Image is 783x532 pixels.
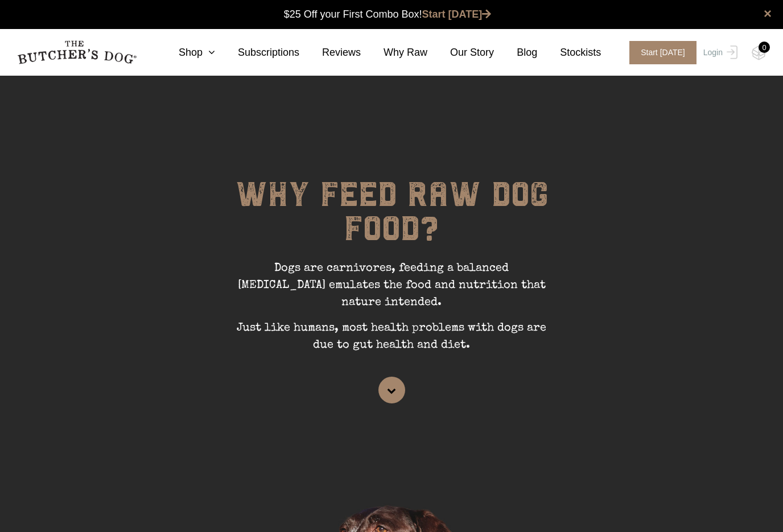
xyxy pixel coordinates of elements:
a: Start [DATE] [422,9,492,20]
a: Blog [494,45,537,60]
a: Our Story [427,45,494,60]
a: Why Raw [361,45,427,60]
h1: WHY FEED RAW DOG FOOD? [221,178,562,260]
img: TBD_Cart-Empty.png [752,46,766,60]
div: 0 [759,42,770,53]
p: Dogs are carnivores, feeding a balanced [MEDICAL_DATA] emulates the food and nutrition that natur... [221,260,562,320]
a: Login [700,41,737,64]
a: Start [DATE] [618,41,700,64]
a: Shop [156,45,215,60]
a: Stockists [537,45,601,60]
span: Start [DATE] [629,41,697,64]
a: Reviews [299,45,361,60]
a: close [764,7,772,20]
a: Subscriptions [215,45,299,60]
p: Just like humans, most health problems with dogs are due to gut health and diet. [221,320,562,362]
